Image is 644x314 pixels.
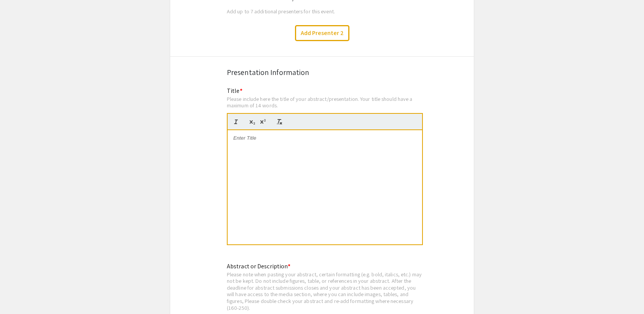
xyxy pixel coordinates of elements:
iframe: Chat [6,280,32,308]
mat-label: Abstract or Description [227,262,290,270]
div: Please include here the title of your abstract/presentation. Your title should have a maximum of ... [227,96,423,109]
button: Add Presenter 2 [295,25,349,41]
span: Add up to 7 additional presenters for this event. [227,8,335,15]
div: Presentation Information [227,67,417,78]
mat-label: Title [227,87,242,95]
div: Please note when pasting your abstract, certain formatting (e.g. bold, italics, etc.) may not be ... [227,271,423,311]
